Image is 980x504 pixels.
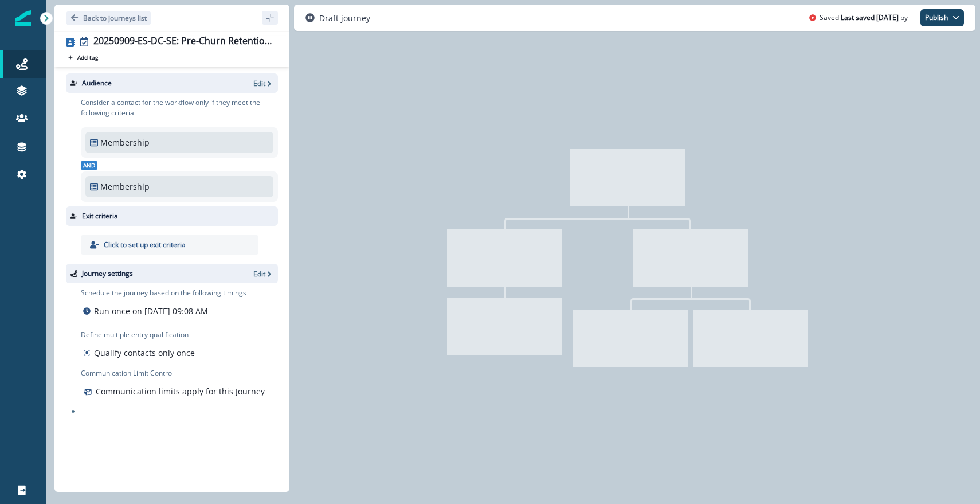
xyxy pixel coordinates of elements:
p: Schedule the journey based on the following timings [81,288,246,298]
p: Add tag [77,54,98,61]
button: sidebar collapse toggle [262,11,278,25]
p: Audience [82,78,112,88]
p: Communication limits apply for this Journey [96,385,265,397]
p: Last saved [DATE] [841,13,899,23]
p: Draft journey [319,12,370,24]
p: Saved [820,13,839,23]
p: Journey settings [82,268,133,279]
p: Consider a contact for the workflow only if they meet the following criteria [81,97,278,118]
p: Communication Limit Control [81,368,278,378]
button: Publish [920,9,964,26]
p: Qualify contacts only once [94,347,195,359]
button: Add tag [66,53,100,62]
p: Membership [100,136,150,149]
button: Edit [253,269,273,279]
p: Click to set up exit criteria [104,240,186,250]
img: Inflection [15,10,31,26]
div: 20250909-ES-DC-SE: Pre-Churn Retention Educational Gaps [93,36,273,48]
p: Run once on [DATE] 09:08 AM [94,305,208,317]
p: Edit [253,79,265,88]
p: Define multiple entry qualification [81,330,197,340]
p: Back to journeys list [83,13,147,23]
button: Edit [253,79,273,88]
p: Membership [100,181,150,193]
button: Go back [66,11,151,25]
p: Edit [253,269,265,279]
p: by [900,13,908,23]
p: Exit criteria [82,211,118,221]
span: And [81,161,97,170]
